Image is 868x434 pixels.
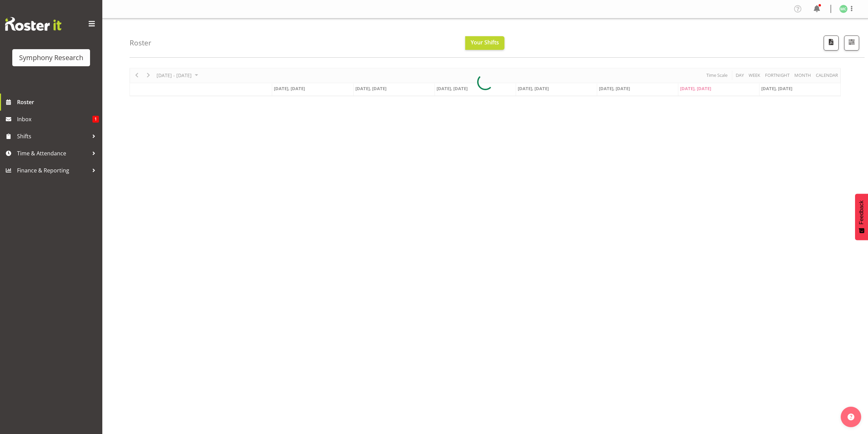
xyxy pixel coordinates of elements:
[5,17,61,31] img: Rosterit website logo
[17,148,89,158] span: Time & Attendance
[855,194,868,240] button: Feedback - Show survey
[471,39,499,46] span: Your Shifts
[824,36,839,51] button: Download a PDF of the roster according to the set date range.
[17,114,92,124] span: Inbox
[17,97,99,107] span: Roster
[17,131,89,141] span: Shifts
[130,39,151,47] h4: Roster
[465,36,504,50] button: Your Shifts
[17,165,89,176] span: Finance & Reporting
[19,53,83,63] div: Symphony Research
[839,5,848,13] img: matthew-coleman1906.jpg
[844,36,859,51] button: Filter Shifts
[858,200,865,224] span: Feedback
[92,116,99,123] span: 1
[848,414,854,420] img: help-xxl-2.png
